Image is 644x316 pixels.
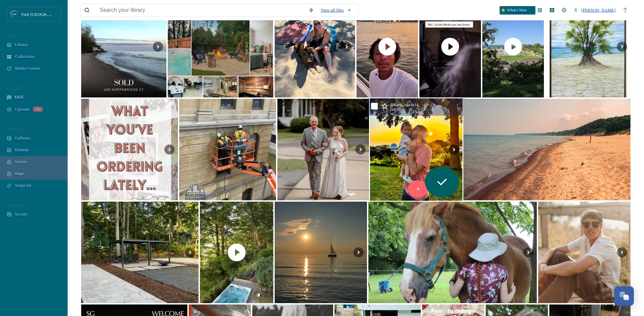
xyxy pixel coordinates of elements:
img: I'm honored that my friend horsetimeheartwork invited me to her horse farm to take pictures for h... [368,202,537,303]
div: What's New [500,6,535,15]
span: SnapLink [15,183,32,188]
a: [PERSON_NAME] [570,4,619,16]
img: thumbnail [200,202,273,303]
a: View all files [317,4,355,16]
span: MEDIA [7,33,19,38]
span: 1440 x 1920 [390,107,405,111]
span: Collections [15,54,34,59]
a: What's New [500,6,530,15]
span: Galleries [15,136,30,141]
span: Embeds [15,148,29,153]
img: SM%20Social%20Profile.png [11,11,18,18]
span: Media Centres [15,66,40,71]
img: Griffin. Golden Hour. Golden Year 🏆 #goldenhour #goldenglow #senioryearvibes #senior2026 #stjosep... [538,202,630,303]
span: Stories [15,159,27,164]
span: Socials [15,212,27,217]
input: Search your library [96,4,305,17]
img: Outdoor play in development at Canine Glade. Basketball court already poured with shuffleboard, f... [81,202,199,303]
span: COLLECT [7,86,24,90]
span: Uploads [15,107,29,112]
span: Library [15,42,28,47]
div: 18 [33,107,43,112]
span: @ faith_olivia14 [390,102,418,107]
span: UGC [15,95,24,100]
img: Hanging onto the last bits of summer 🍦💛 🌊☀️ . . . #sweetsummertime #summermemories☀️ #lakemichiga... [370,98,462,201]
span: WIDGETS [7,127,24,131]
img: Warren Dunes, MI from earlier this summer. . . . #warrendunes #creativeedit #cinematicvibes #summ... [463,99,630,200]
span: SOCIALS [7,203,23,207]
img: From my kitchen ➡️ your home, office, birthday party, and beyond - here's what y'all have been lo... [81,99,178,200]
img: Sweet recap of Mr. & Mrs. Johnson from a hot August afternoon at Rocky Gap 🫶🏼🤍 • • #rockygap #cer... [277,99,369,200]
button: Open Chat [614,286,634,306]
span: [PERSON_NAME] [581,8,616,13]
span: Maps [15,171,24,176]
span: Visit [GEOGRAPHIC_DATA][US_STATE] [21,11,97,17]
img: TEAMWORK makes the DREAM WORK! 💪🙌✨ At Building Restoration Inc., every project is a team effort. ... [179,99,276,200]
img: (Sorry kids, and teachers, but for the rest of us…) ADULT SUMMER IS HERE!!! ☀️ Sunny days 🪵🔥 Cool... [275,202,367,303]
